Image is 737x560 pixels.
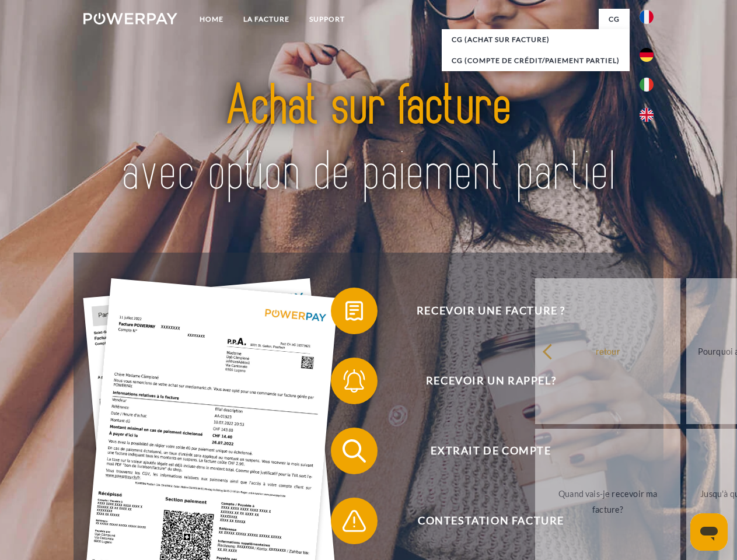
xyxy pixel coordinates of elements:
button: Contestation Facture [331,498,634,544]
span: Recevoir une facture ? [348,288,634,334]
span: Recevoir un rappel? [348,358,634,404]
button: Recevoir une facture ? [331,288,634,334]
img: de [640,48,654,62]
img: qb_search.svg [340,436,369,466]
a: LA FACTURE [233,9,299,30]
img: qb_bell.svg [340,366,369,395]
img: qb_bill.svg [340,296,369,325]
span: Extrait de compte [348,428,634,474]
button: Recevoir un rappel? [331,358,634,404]
span: Contestation Facture [348,498,634,544]
a: CG [599,9,630,30]
img: fr [640,10,654,24]
a: Support [299,9,355,30]
div: retour [542,343,673,359]
img: logo-powerpay-white.svg [83,13,177,24]
img: qb_warning.svg [340,506,369,535]
iframe: Bouton de lancement de la fenêtre de messagerie [690,513,728,551]
div: Quand vais-je recevoir ma facture? [542,486,673,517]
a: Home [190,9,233,30]
img: it [640,78,654,92]
a: CG (Compte de crédit/paiement partiel) [442,50,630,71]
a: CG (achat sur facture) [442,29,630,50]
img: title-powerpay_fr.svg [111,56,626,223]
button: Extrait de compte [331,428,634,474]
img: en [640,108,654,122]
